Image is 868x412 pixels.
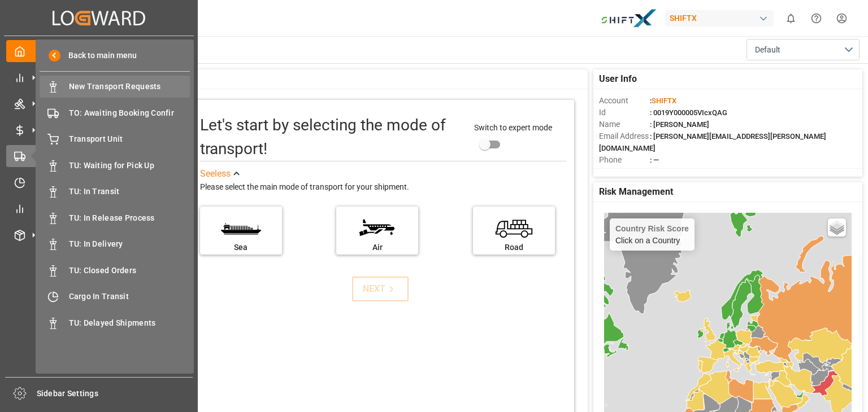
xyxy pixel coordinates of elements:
a: TO: Awaiting Booking Confir [40,102,190,124]
a: TU: Closed Orders [40,259,190,281]
a: TU: In Transit [40,181,190,203]
div: Let's start by selecting the mode of transport! [200,113,463,161]
span: Switch to expert mode [474,123,552,132]
button: show 0 new notifications [778,6,804,31]
button: NEXT [352,277,409,301]
span: Sidebar Settings [37,388,193,400]
span: Name [599,119,650,130]
span: Cargo In Transit [69,291,190,303]
a: My Cockpit [6,40,192,62]
div: NEXT [363,282,397,296]
span: Risk Management [599,185,673,199]
span: TU: Waiting for Pick Up [69,160,190,172]
span: TU: In Transit [69,186,190,198]
span: Id [599,107,650,119]
a: TU: Waiting for Pick Up [40,154,190,176]
button: Help Center [804,6,829,31]
div: SHIFTX [665,10,774,27]
span: New Transport Requests [69,81,190,93]
span: TU: Delayed Shipments [69,317,190,329]
a: Layers [828,218,846,236]
div: Click on a Country [615,224,689,245]
span: TU: In Delivery [69,238,190,250]
span: Account Type [599,166,650,178]
span: Phone [599,154,650,166]
span: Back to main menu [60,50,137,62]
a: Transport Unit [40,128,190,150]
span: : [PERSON_NAME][EMAIL_ADDRESS][PERSON_NAME][DOMAIN_NAME] [599,132,826,152]
span: SHIFTX [652,97,676,105]
span: Default [755,44,780,56]
span: Email Address [599,130,650,142]
a: Cargo In Transit [40,286,190,308]
img: Bildschirmfoto%202024-11-13%20um%2009.31.44.png_1731487080.png [601,8,657,28]
a: TU: In Release Process [40,207,190,229]
a: New Transport Requests [40,76,190,98]
a: TU: Delayed Shipments [40,312,190,334]
span: : [PERSON_NAME] [650,120,709,129]
div: Sea [206,242,276,253]
a: TU: In Delivery [40,233,190,255]
h4: Country Risk Score [615,224,689,233]
button: SHIFTX [665,7,778,29]
div: Road [479,242,549,253]
a: Allocation Management [6,171,192,193]
span: : — [650,156,659,164]
span: User Info [599,72,637,86]
span: TU: Closed Orders [69,265,190,277]
span: TO: Awaiting Booking Confir [69,107,190,119]
span: TU: In Release Process [69,212,190,224]
a: Control Tower [6,198,192,220]
span: : 0019Y000005VIcxQAG [650,108,727,117]
span: : [650,97,676,105]
span: Account [599,95,650,107]
span: : Shipper [650,168,678,176]
span: Transport Unit [69,133,190,145]
div: Air [342,242,413,253]
div: See less [200,167,231,181]
button: open menu [747,39,860,60]
div: Please select the main mode of transport for your shipment. [200,181,566,194]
